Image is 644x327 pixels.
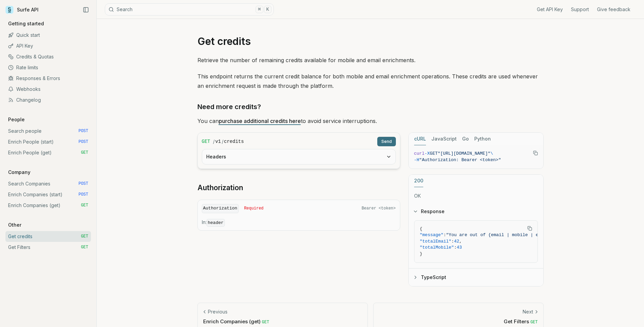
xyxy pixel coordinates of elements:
p: You can to avoid service interruptions. [197,116,544,126]
a: Search Companies POST [5,178,91,189]
span: GET [81,150,88,155]
a: Get credits GET [5,231,91,242]
a: purchase additional credits here [219,118,301,124]
p: Other [5,222,24,228]
a: Enrich Companies (start) POST [5,189,91,200]
p: This endpoint returns the current credit balance for both mobile and email enrichment operations.... [197,72,544,91]
a: Quick start [5,30,91,41]
a: Support [571,6,589,13]
span: "Authorization: Bearer <token>" [419,157,501,162]
a: Authorization [197,183,243,193]
span: : [444,232,446,237]
span: GET [202,138,210,145]
a: Responses & Errors [5,73,91,84]
span: GET [81,203,88,208]
span: \ [491,151,493,156]
a: Give feedback [597,6,630,13]
a: Need more credits? [197,101,261,112]
span: , [459,239,462,244]
button: Send [377,137,396,146]
button: Python [474,133,491,145]
code: header [207,219,225,227]
code: Authorization [202,204,239,213]
span: { [420,226,423,231]
button: Go [462,133,469,145]
a: Enrich People (start) POST [5,136,91,147]
span: : [454,245,457,250]
span: "message" [420,232,444,237]
span: -X [425,151,430,156]
button: Collapse Sidebar [81,5,91,15]
span: GET [430,151,437,156]
a: API Key [5,41,91,51]
button: Copy Text [530,148,541,158]
button: TypeScript [409,269,543,286]
span: 42 [454,239,459,244]
button: 200 [414,175,423,187]
span: -H [414,157,420,162]
span: GET [530,320,538,325]
a: Enrich People (get) GET [5,147,91,158]
span: POST [78,181,88,186]
p: Retrieve the number of remaining credits available for mobile and email enrichments. [197,55,544,65]
button: Headers [202,149,396,164]
a: Enrich Companies (get) GET [5,200,91,211]
span: GET [81,234,88,239]
span: GET [262,320,269,325]
span: : [451,239,454,244]
p: Get Filters [379,318,538,325]
span: Required [244,206,264,211]
p: Getting started [5,20,47,27]
p: Enrich Companies (get) [203,318,362,325]
a: Surfe API [5,5,39,15]
p: Next [523,308,533,315]
span: "totalMobile" [420,245,454,250]
button: Search⌘K [105,3,274,16]
h1: Get credits [197,35,544,47]
code: credits [224,138,244,145]
span: Bearer <token> [362,206,396,211]
span: "totalEmail" [420,239,452,244]
p: OK [414,193,538,199]
span: } [420,251,423,256]
a: Rate limits [5,62,91,73]
a: Webhooks [5,84,91,95]
p: In: [202,219,396,226]
kbd: ⌘ [256,6,263,13]
span: POST [78,128,88,134]
span: curl [414,151,425,156]
button: Response [409,203,543,220]
span: / [213,138,215,145]
p: People [5,116,27,123]
a: Search people POST [5,126,91,136]
span: / [222,138,223,145]
button: JavaScript [431,133,457,145]
button: Copy Text [525,223,535,233]
span: POST [78,192,88,197]
a: Get API Key [537,6,563,13]
span: POST [78,139,88,145]
div: Response [409,220,543,269]
kbd: K [264,6,271,13]
span: GET [81,245,88,250]
code: v1 [215,138,221,145]
a: Changelog [5,95,91,105]
button: cURL [414,133,426,145]
a: Credits & Quotas [5,51,91,62]
a: Get Filters GET [5,242,91,253]
span: 43 [457,245,462,250]
span: "[URL][DOMAIN_NAME]" [438,151,491,156]
p: Previous [208,308,228,315]
p: Company [5,169,33,176]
